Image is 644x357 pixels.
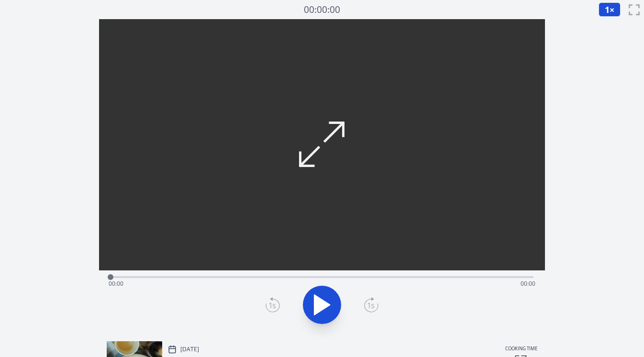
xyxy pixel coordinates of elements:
[599,2,621,17] button: 1×
[521,279,535,288] span: 00:00
[180,346,199,353] p: [DATE]
[304,3,340,17] a: 00:00:00
[605,4,610,15] span: 1
[505,345,537,354] p: Cooking time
